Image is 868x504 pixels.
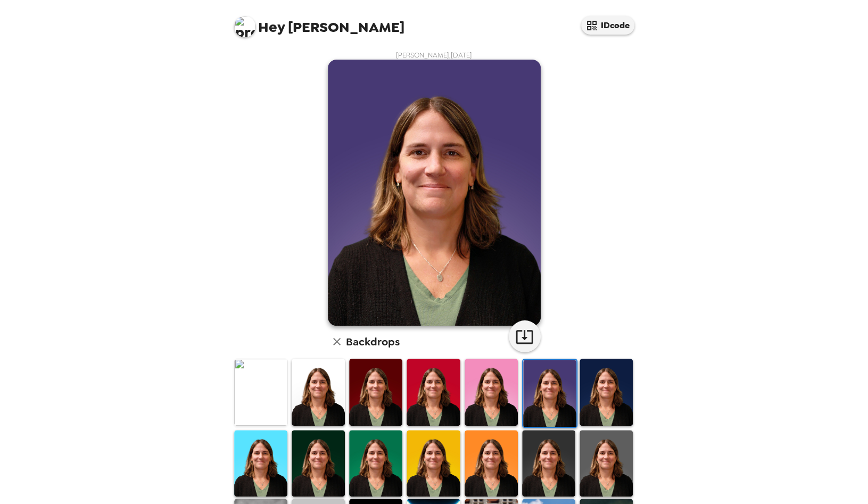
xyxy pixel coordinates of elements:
[258,18,285,37] span: Hey
[328,60,541,326] img: user
[234,11,404,35] span: [PERSON_NAME]
[346,333,400,350] h6: Backdrops
[396,51,472,60] span: [PERSON_NAME] , [DATE]
[581,16,634,35] button: IDcode
[234,359,287,425] img: Original
[234,16,255,37] img: profile pic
